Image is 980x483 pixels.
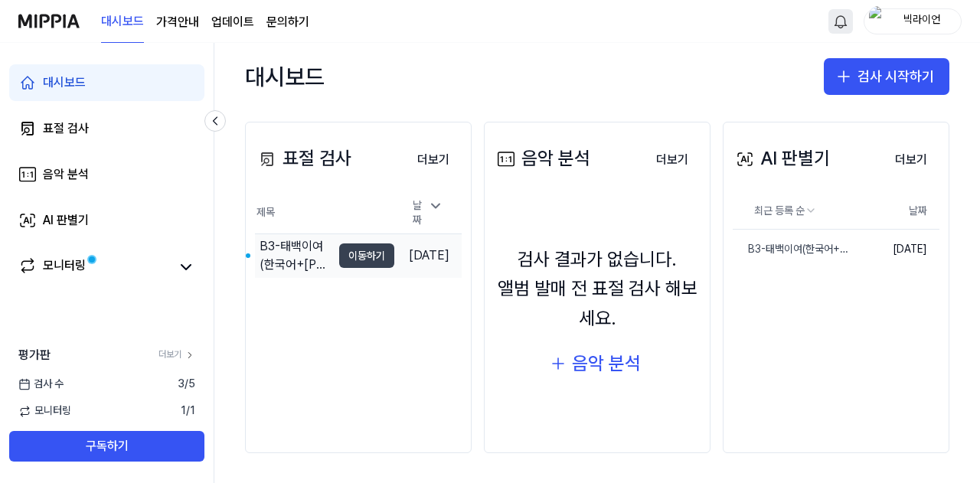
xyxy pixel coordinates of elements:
[156,13,199,31] a: 가격안내
[405,145,462,175] button: 더보기
[43,211,89,230] div: AI 판별기
[43,119,89,138] div: 표절 검사
[733,230,851,269] a: B3-태백이여(한국어+[PERSON_NAME])
[494,245,701,333] div: 검사 결과가 없습니다. 앨범 발매 전 표절 검사 해보세요.
[733,242,851,257] div: B3-태백이여(한국어+[PERSON_NAME])
[538,345,656,382] button: 음악 분석
[644,145,701,175] button: 더보기
[9,202,204,239] a: AI 판별기
[18,377,64,392] span: 검사 수
[9,64,204,101] a: 대시보드
[405,143,462,175] a: 더보기
[869,6,887,37] img: profile
[255,193,394,234] th: 제목
[43,256,86,278] div: 모니터링
[43,165,89,184] div: 음악 분석
[864,8,962,34] button: profile빅라이언
[9,156,204,193] a: 음악 분석
[18,346,51,364] span: 평가판
[572,349,641,378] div: 음악 분석
[18,403,71,419] span: 모니터링
[9,110,204,147] a: 표절 검사
[339,243,394,268] button: 이동하기
[211,13,254,31] a: 업데이트
[883,143,939,175] a: 더보기
[266,13,309,31] a: 문의하기
[9,431,204,462] button: 구독하기
[394,233,462,277] td: [DATE]
[851,230,939,269] td: [DATE]
[158,348,195,361] a: 더보기
[245,58,325,95] div: 대시보드
[644,143,701,175] a: 더보기
[43,73,86,92] div: 대시보드
[831,12,850,31] img: 알림
[733,144,830,173] div: AI 판별기
[255,144,351,173] div: 표절 검사
[883,145,939,175] button: 더보기
[260,237,332,274] div: B3-태백이여(한국어+[PERSON_NAME])
[18,256,171,278] a: 모니터링
[824,58,949,95] button: 검사 시작하기
[851,193,939,230] th: 날짜
[181,403,195,419] span: 1 / 1
[494,144,590,173] div: 음악 분석
[178,377,195,392] span: 3 / 5
[407,194,449,233] div: 날짜
[892,12,952,29] div: 빅라이언
[101,1,144,43] a: 대시보드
